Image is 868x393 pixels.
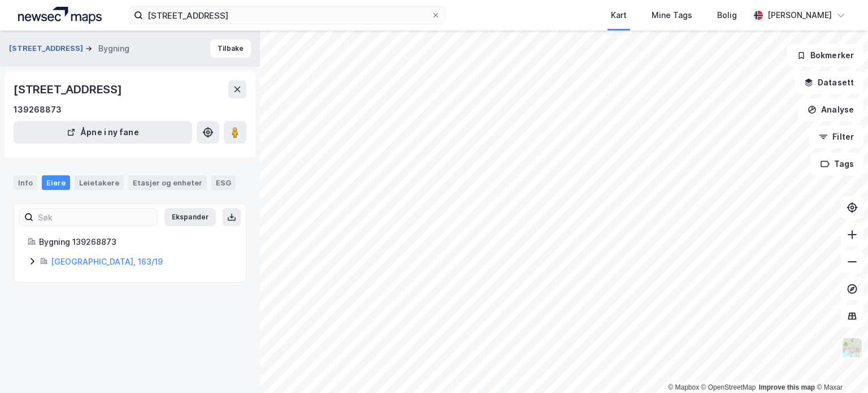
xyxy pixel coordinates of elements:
img: logo.a4113a55bc3d86da70a041830d287a7e.svg [18,7,102,24]
button: Bokmerker [787,44,863,67]
div: Kontrollprogram for chat [811,339,868,393]
button: [STREET_ADDRESS] [9,43,85,54]
div: [PERSON_NAME] [767,8,832,22]
iframe: Chat Widget [811,339,868,393]
div: Bolig [717,8,737,22]
img: Z [841,337,863,359]
div: Kart [611,8,627,22]
button: Analyse [798,98,863,121]
div: [STREET_ADDRESS] [14,80,124,98]
div: Leietakere [75,175,124,190]
button: Tilbake [210,40,251,58]
div: Eiere [42,175,70,190]
div: Info [14,175,37,190]
button: Åpne i ny fane [14,121,192,144]
a: OpenStreetMap [701,383,756,391]
div: 139268873 [14,103,62,116]
button: Filter [809,126,863,148]
div: ESG [211,175,236,190]
a: Improve this map [759,383,815,391]
a: Mapbox [668,383,699,391]
div: Mine Tags [652,8,692,22]
a: [GEOGRAPHIC_DATA], 163/19 [51,257,163,266]
button: Tags [811,153,863,175]
button: Ekspander [164,208,216,226]
input: Søk på adresse, matrikkel, gårdeiere, leietakere eller personer [143,7,431,24]
input: Søk [33,209,157,226]
div: Bygning [98,42,129,55]
div: Etasjer og enheter [133,178,202,188]
div: Bygning 139268873 [39,235,232,249]
button: Datasett [795,71,863,94]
